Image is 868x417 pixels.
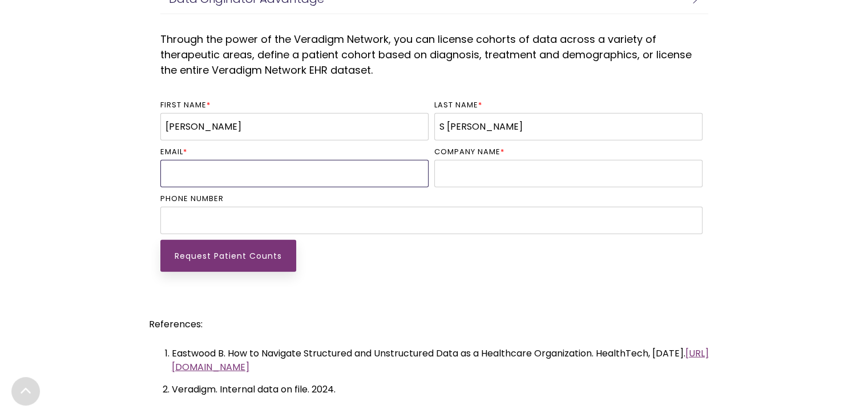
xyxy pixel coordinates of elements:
p: Through the power of the Veradigm Network, you can license cohorts of data across a variety of th... [160,31,708,78]
span: Phone number [160,193,224,204]
span: Email [160,146,183,157]
span: Last name [434,99,478,110]
span: Company name [434,146,500,157]
span: Eastwood B. How to Navigate Structured and Unstructured Data as a Healthcare Organization. Health... [172,347,685,360]
p: References: [149,318,720,331]
span: Veradigm. Internal data on file. 2024. [172,383,336,396]
input: Request Patient Counts [160,240,296,272]
a: [URL][DOMAIN_NAME] [172,347,709,374]
span: First name [160,99,207,110]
